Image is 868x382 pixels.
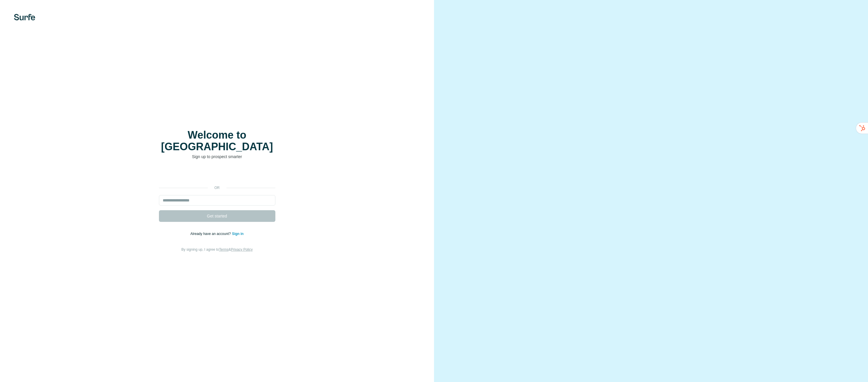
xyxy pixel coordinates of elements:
[190,232,232,236] span: Already have an account?
[181,247,253,252] span: By signing up, I agree to &
[159,129,275,153] h1: Welcome to [GEOGRAPHIC_DATA]
[208,185,226,190] p: or
[14,14,35,20] img: Surfe's logo
[231,247,253,252] a: Privacy Policy
[232,232,244,236] a: Sign in
[159,154,275,160] p: Sign up to prospect smarter
[156,168,278,181] iframe: Sign in with Google Button
[219,247,229,252] a: Terms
